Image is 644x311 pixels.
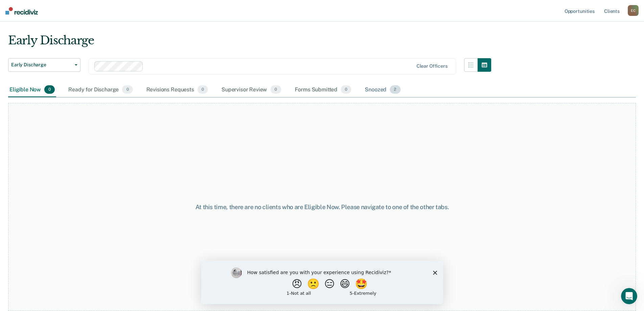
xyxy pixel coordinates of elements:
span: 0 [44,85,55,94]
span: 2 [390,85,400,94]
img: Recidiviz [5,7,38,15]
iframe: Intercom live chat [621,288,637,304]
span: 0 [122,85,133,94]
div: At this time, there are no clients who are Eligible Now. Please navigate to one of the other tabs. [165,203,479,211]
div: Eligible Now0 [8,83,56,97]
div: Snoozed2 [363,83,402,97]
div: Forms Submitted0 [293,83,353,97]
span: 0 [197,85,208,94]
iframe: Survey by Kim from Recidiviz [201,261,443,304]
button: EC [628,5,639,16]
div: Revisions Requests0 [145,83,209,97]
div: E C [628,5,639,16]
div: Clear officers [416,63,448,69]
span: Early Discharge [11,62,72,68]
div: Early Discharge [8,34,491,53]
div: Supervisor Review0 [220,83,283,97]
button: Early Discharge [8,58,80,72]
div: Ready for Discharge0 [67,83,134,97]
span: 0 [270,85,281,94]
span: 0 [341,85,351,94]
